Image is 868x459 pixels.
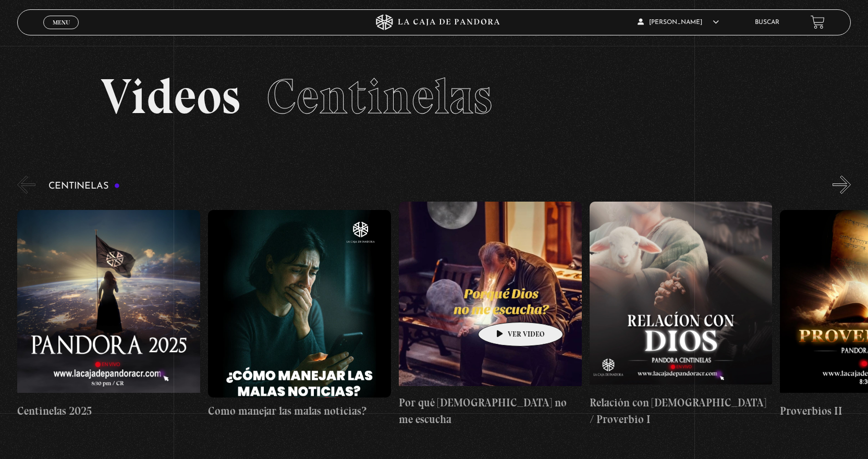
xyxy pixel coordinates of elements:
[48,181,120,191] h3: Centinelas
[590,202,773,427] a: Relación con [DEMOGRAPHIC_DATA] / Proverbio I
[399,394,582,427] h4: Por qué [DEMOGRAPHIC_DATA] no me escucha
[208,202,391,427] a: Como manejar las malas noticias?
[101,72,767,121] h2: Videos
[208,403,391,419] h4: Como manejar las malas noticias?
[755,19,779,26] a: Buscar
[49,28,74,35] span: Cerrar
[17,176,35,194] button: Previous
[266,67,492,126] span: Centinelas
[811,15,825,29] a: View your shopping cart
[590,394,773,427] h4: Relación con [DEMOGRAPHIC_DATA] / Proverbio I
[638,19,719,26] span: [PERSON_NAME]
[53,19,70,26] span: Menu
[17,202,200,427] a: Centinelas 2025
[17,403,200,419] h4: Centinelas 2025
[399,202,582,427] a: Por qué [DEMOGRAPHIC_DATA] no me escucha
[833,176,851,194] button: Next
